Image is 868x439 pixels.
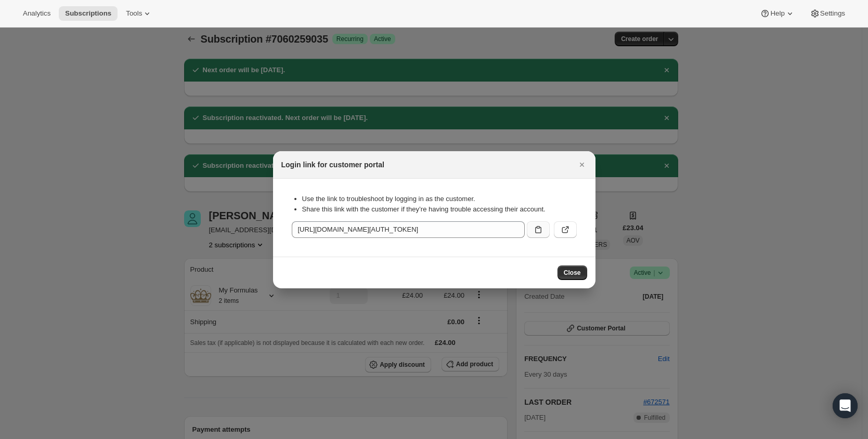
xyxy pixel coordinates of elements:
[754,6,801,21] button: Help
[833,393,858,418] div: Open Intercom Messenger
[302,204,577,215] li: Share this link with the customer if they’re having trouble accessing their account.
[302,194,577,204] li: Use the link to troubleshoot by logging in as the customer.
[59,6,118,21] button: Subscriptions
[17,6,57,21] button: Analytics
[126,9,142,18] span: Tools
[281,159,384,170] h2: Login link for customer portal
[575,157,589,172] button: Close
[804,6,851,21] button: Settings
[23,9,50,18] span: Analytics
[820,9,845,18] span: Settings
[770,9,784,18] span: Help
[120,6,159,21] button: Tools
[65,9,111,18] span: Subscriptions
[558,265,587,280] button: Close
[564,269,581,277] span: Close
